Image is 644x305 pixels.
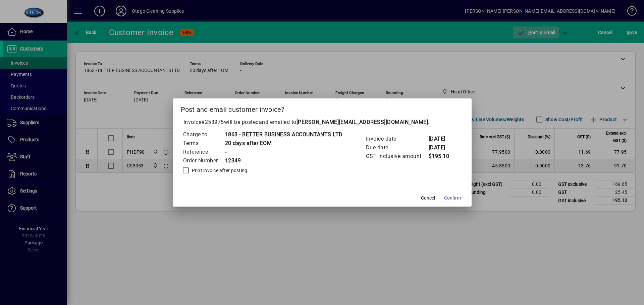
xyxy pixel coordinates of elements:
[183,156,225,165] td: Order Number
[225,156,343,165] td: 12349
[297,119,428,125] b: [PERSON_NAME][EMAIL_ADDRESS][DOMAIN_NAME]
[173,98,472,118] h2: Post and email customer invoice?
[421,195,435,202] span: Cancel
[225,130,343,139] td: 1863 - BETTER BUSINESS ACCOUNTANTS LTD
[441,192,464,204] button: Confirm
[366,135,428,143] td: Invoice date
[259,119,428,125] span: and emailed to
[417,192,439,204] button: Cancel
[225,139,343,148] td: 20 days after EOM
[366,152,428,161] td: GST inclusive amount
[428,135,455,143] td: [DATE]
[428,152,455,161] td: $195.10
[191,167,248,174] label: Print invoice after posting
[183,139,225,148] td: Terms
[201,119,224,125] span: #253975
[444,195,461,202] span: Confirm
[181,118,464,126] p: Invoice will be posted .
[366,143,428,152] td: Due date
[183,148,225,156] td: Reference
[428,143,455,152] td: [DATE]
[225,148,343,156] td: -
[183,130,225,139] td: Charge to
